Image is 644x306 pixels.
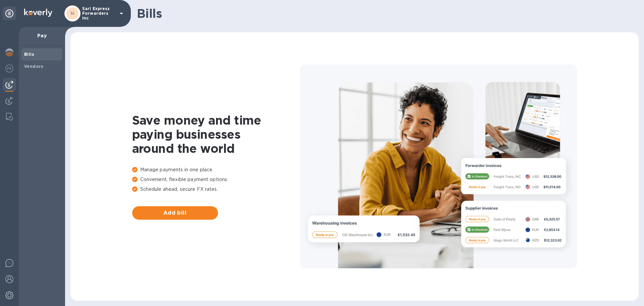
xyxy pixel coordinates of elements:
[24,52,34,57] b: Bills
[24,64,44,69] b: Vendors
[132,176,300,183] p: Convenient, flexible payment options.
[82,6,116,20] p: Sari Express Forwarders Inc
[137,6,633,20] h1: Bills
[132,186,300,193] p: Schedule ahead, secure FX rates.
[24,9,52,17] img: Logo
[132,166,300,173] p: Manage payments in one place.
[138,209,213,217] span: Add bill
[3,7,16,20] div: Unpin categories
[132,113,300,156] h1: Save money and time paying businesses around the world
[70,11,75,16] b: SI
[24,32,60,39] p: Pay
[5,64,13,73] img: Foreign exchange
[132,206,218,220] button: Add bill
